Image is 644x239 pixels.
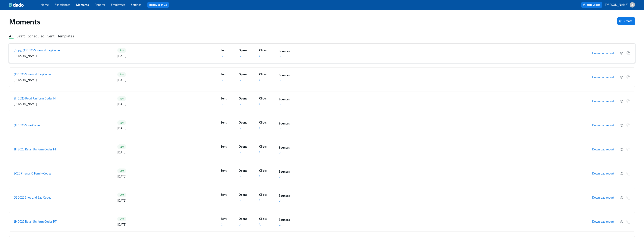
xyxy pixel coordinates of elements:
[9,140,635,159] a: 1H 2025 Retail Uniform Codes FTSent[DATE]SentOpensClicksBouncesDownload report
[14,102,37,106] p: [PERSON_NAME]
[9,3,41,7] a: dado
[221,72,227,77] h6: Sent
[279,194,290,198] h6: Bounces
[592,196,614,200] span: Download report
[279,146,290,150] h6: Bounces
[221,145,227,149] h6: Sent
[627,172,630,175] button: Duplicate
[221,48,227,52] h6: Sent
[627,196,630,200] button: Duplicate
[620,172,624,175] button: View
[279,121,290,126] h6: Bounces
[279,97,290,102] h6: Bounces
[627,99,630,103] button: Duplicate
[589,74,617,81] button: Download report
[9,188,635,207] a: Q1 2025 Shoe and Bag CodesSent[DATE]SentOpensClicksBouncesDownload report
[279,73,290,77] h6: Bounces
[58,34,74,39] div: Templates
[592,75,614,79] span: Download report
[592,124,614,127] span: Download report
[259,145,267,149] h6: Clicks
[581,2,602,8] button: Help Center
[117,49,127,52] span: Sent
[239,48,247,52] h6: Opens
[592,220,614,224] span: Download report
[47,34,55,39] button: Sent
[95,3,105,7] a: Reports
[589,146,617,153] button: Download report
[9,17,40,26] h1: Moments
[620,19,632,23] span: Create
[589,122,617,129] button: Download report
[117,199,126,203] p: [DATE]
[117,78,126,82] p: [DATE]
[55,3,70,7] a: Experiences
[627,51,630,55] button: Duplicate
[592,148,614,151] span: Download report
[149,3,167,7] a: Review us on G2
[9,68,635,87] a: Q3 2025 Shoe and Bag Codes[PERSON_NAME]Sent[DATE]SentOpensClicksBouncesDownload report
[239,72,247,77] h6: Opens
[279,170,290,174] h6: Bounces
[620,124,624,127] button: View
[605,3,628,7] p: [PERSON_NAME]
[131,3,141,7] a: Settings
[14,220,57,224] p: 1H 2025 Retail Uniform Codes PT
[589,170,617,177] button: Download report
[620,220,624,224] button: View
[117,218,127,220] span: Sent
[117,145,127,148] span: Sent
[14,96,57,101] p: 2H 2025 Retail Uniform Codes FT
[617,17,635,25] button: Create
[9,92,635,111] a: 2H 2025 Retail Uniform Codes FT[PERSON_NAME]Sent[DATE]SentOpensClicksBouncesDownload report
[41,3,49,7] a: Home
[279,218,290,222] h6: Bounces
[14,72,51,77] p: Q3 2025 Shoe and Bag Codes
[28,34,44,39] button: Scheduled
[620,99,624,103] button: View
[239,193,247,197] h6: Opens
[620,148,624,151] button: View
[117,175,126,179] p: [DATE]
[259,121,267,125] h6: Clicks
[117,126,126,131] p: [DATE]
[14,48,60,52] p: [Copy] Q3 2025 Shoe and Bag Codes
[627,148,630,151] button: Duplicate
[627,220,630,224] button: Duplicate
[583,3,600,7] span: Help Center
[605,2,635,8] button: [PERSON_NAME]
[620,51,624,55] button: View
[17,34,25,39] button: Draft
[14,78,37,82] p: [PERSON_NAME]
[117,97,127,100] span: Sent
[76,3,89,7] a: Moments
[221,193,227,197] h6: Sent
[117,193,127,196] span: Sent
[592,99,614,103] span: Download report
[592,51,614,55] span: Download report
[9,34,14,39] button: All
[14,171,51,176] p: 2025 Friends & Family Codes
[9,116,635,135] a: Q2 2025 Shoe CodesSent[DATE]SentOpensClicksBouncesDownload report
[259,72,267,77] h6: Clicks
[117,169,127,172] span: Sent
[239,169,247,173] h6: Opens
[221,121,227,125] h6: Sent
[620,75,624,79] button: View
[9,164,635,183] a: 2025 Friends & Family CodesSent[DATE]SentOpensClicksBouncesDownload report
[279,49,290,53] h6: Bounces
[259,217,267,221] h6: Clicks
[117,73,127,76] span: Sent
[9,43,635,63] a: [Copy] Q3 2025 Shoe and Bag Codes[PERSON_NAME]Sent[DATE]SentOpensClicksBouncesDownload report
[589,218,617,225] button: Download report
[589,98,617,105] button: Download report
[589,49,617,57] button: Download report
[589,194,617,201] button: Download report
[147,2,169,8] button: Review us on G2
[620,196,624,200] button: View
[221,217,227,221] h6: Sent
